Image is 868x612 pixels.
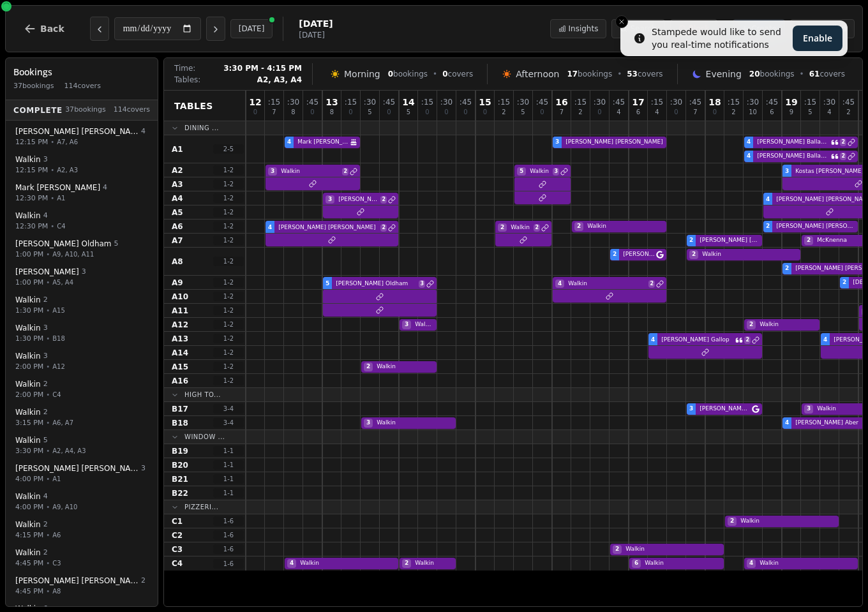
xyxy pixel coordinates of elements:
span: 4:15 PM [15,530,43,541]
span: 2 [766,222,770,231]
span: bookings [567,69,612,79]
span: 7 [560,109,564,116]
span: A2, A3, A4 [257,75,302,85]
span: 1 - 2 [213,207,244,217]
span: 3 [555,138,559,147]
span: : 15 [728,98,740,106]
svg: Customer message [831,138,839,146]
span: 5 [521,109,525,116]
span: • [50,193,54,203]
span: Walkin [15,407,41,417]
span: C4 [57,221,65,231]
span: [PERSON_NAME] [PERSON_NAME] [563,138,664,147]
span: 4 [766,195,770,204]
span: 37 bookings [13,81,54,92]
span: Insights [569,24,599,34]
span: 3:15 PM [15,417,43,428]
span: 8 [330,109,334,116]
span: 2 - 5 [213,144,244,154]
span: : 15 [804,98,816,106]
span: A2, A4, A3 [52,446,86,456]
span: Walkin [15,351,41,361]
span: Afternoon [516,68,559,80]
span: Walkin [15,548,41,558]
span: 1:00 PM [15,249,43,260]
span: Walkin [757,320,817,329]
span: 4 [651,336,655,345]
button: Walkin 24:45 PM•C3 [8,543,155,573]
button: [DATE] [230,19,273,38]
span: A15 [52,306,65,315]
span: A1 [172,144,183,154]
span: 0 [540,109,544,116]
span: 2 [502,109,505,116]
span: Walkin [15,519,41,530]
span: 0 [674,109,678,116]
span: [PERSON_NAME] [PERSON_NAME] [620,250,655,259]
span: Dining ... [184,123,219,133]
span: 17 [632,98,644,107]
span: covers [442,69,473,79]
span: Walkin [585,222,664,231]
span: 2 [731,109,735,116]
span: bookings [388,69,428,79]
span: bookings [749,69,795,79]
span: 7 [272,109,276,116]
button: Search [611,19,664,38]
span: A9 [172,278,183,288]
span: • [46,502,50,512]
span: 5 [325,280,329,288]
span: 1 - 2 [213,320,244,329]
span: : 30 [747,98,759,106]
span: A12 [172,320,188,330]
span: 10 [749,109,757,116]
button: Walkin 44:00 PM•A9, A10 [8,487,155,517]
span: 18 [708,98,721,107]
button: [PERSON_NAME] 31:00 PM•A5, A4 [8,262,155,292]
span: A8 [52,586,61,596]
span: 4 [617,109,620,116]
span: : 45 [383,98,395,106]
span: 0 [442,70,447,78]
span: 8 [291,109,295,116]
span: A8 [172,257,183,267]
span: : 30 [287,98,299,106]
button: Walkin 23:15 PM•A6, A7 [8,403,155,433]
span: Walkin [15,379,41,389]
span: Walkin [278,167,341,176]
span: 4 [655,109,659,116]
span: 16 [555,98,567,107]
span: • [46,418,50,428]
span: 12 [249,98,261,107]
span: 6 [770,109,774,116]
span: 1 - 2 [213,221,244,231]
span: 6 [636,109,640,116]
span: 37 bookings [65,105,106,116]
span: 4 [287,138,291,147]
span: 2 [534,224,540,232]
span: : 15 [268,98,280,106]
span: A4 [172,193,183,204]
span: • [46,474,50,484]
span: • [46,446,50,456]
span: Tables [174,100,213,112]
span: • [50,221,54,231]
span: covers [809,69,845,79]
span: Tables: [174,75,200,85]
span: : 45 [460,98,472,106]
span: 4 [747,138,751,147]
span: 2 [574,222,583,231]
svg: Google booking [656,251,664,258]
span: 2 [342,168,348,175]
span: 2 [842,278,846,287]
span: [PERSON_NAME] Ballantine [754,138,830,147]
span: A12 [52,362,65,371]
span: 14 [402,98,414,107]
span: 2 [840,153,846,160]
span: 2 [380,196,387,204]
button: Walkin 412:30 PM•C4 [8,206,155,236]
span: 3 [268,167,277,176]
span: • [46,278,50,287]
button: Walkin 31:30 PM•B18 [8,318,155,348]
span: C3 [52,558,61,568]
